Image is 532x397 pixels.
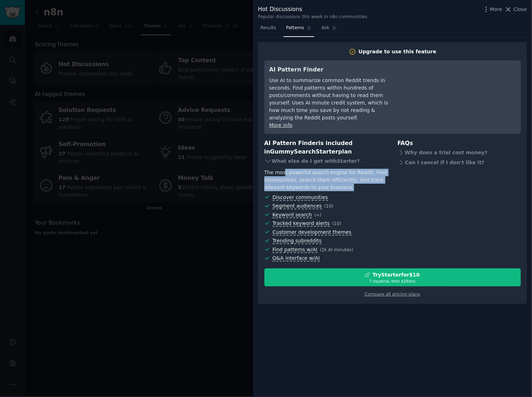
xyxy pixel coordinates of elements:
[359,48,437,55] div: Upgrade to use this feature
[490,6,502,13] span: More
[286,25,304,31] span: Patterns
[513,6,527,13] span: Close
[284,22,314,37] a: Patterns
[273,220,330,227] span: Tracked keyword alerts
[273,212,312,218] span: Keyword search
[258,22,279,37] a: Results
[373,271,420,279] div: Try Starter for $10
[325,204,333,209] span: ( 10 )
[273,247,317,253] span: Find patterns w/AI
[264,139,388,156] h3: AI Pattern Finder is included in plan
[264,268,521,286] button: TryStarterfor$107 daystrial, then $29/mo
[273,229,352,236] span: Customer development themes
[273,203,322,209] span: Segment audiences
[319,22,339,37] a: Ask
[270,148,338,155] span: GummySearch Starter
[397,139,521,148] h3: FAQs
[260,25,276,31] span: Results
[409,65,516,119] iframe: YouTube video player
[505,6,527,13] button: Close
[332,221,341,226] span: ( 10 )
[269,122,293,128] a: More info
[397,157,521,167] div: Can I cancel if I don't like it?
[397,147,521,157] div: Why does a trial cost money?
[258,5,367,14] div: Hot Discussions
[273,194,328,201] span: Discover communities
[483,6,502,13] button: More
[273,238,322,244] span: Trending subreddits
[320,247,353,252] span: ( 2k AI minutes )
[269,77,399,122] div: Use AI to summarize common Reddit trends in seconds. Find patterns within hundreds of posts/comme...
[265,279,521,284] div: 7 days trial, then $ 29 /mo
[258,14,367,20] div: Popular discussions this week in n8n communities
[269,65,399,74] h3: AI Pattern Finder
[365,292,420,297] a: Compare all pricing plans
[264,156,388,166] div: What else do I get with Starter ?
[264,169,388,191] div: The most powerful search engine for Reddit. Find communities, search them efficiently, and track ...
[322,25,330,31] span: Ask
[315,213,322,218] span: ( ∞ )
[273,255,320,262] span: Q&A interface w/AI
